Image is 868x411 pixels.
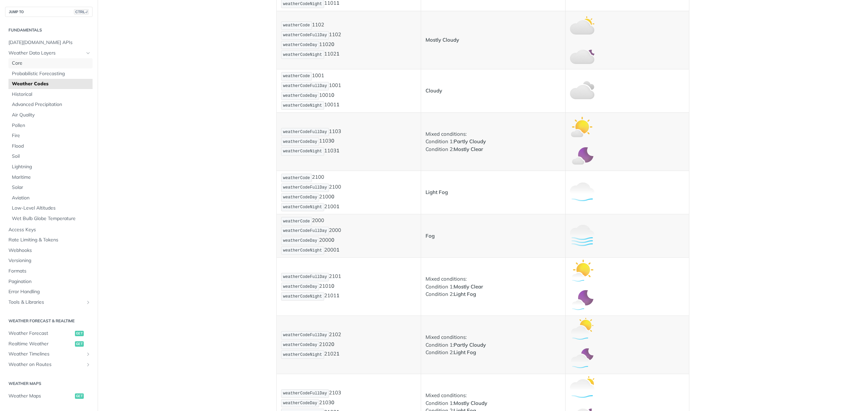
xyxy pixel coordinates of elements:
span: Maritime [12,174,91,181]
span: weatherCodeFullDay [283,130,327,134]
span: Rate Limiting & Tokens [8,237,91,243]
span: Realtime Weather [8,341,73,347]
span: Wet Bulb Globe Temperature [12,215,91,222]
span: weatherCodeDay [283,343,317,347]
span: Expand image [570,51,594,58]
span: weatherCodeNight [283,52,322,57]
a: Soil [8,151,93,161]
span: weatherCodeFullDay [283,229,327,233]
span: Advanced Precipitation [12,101,91,108]
span: weatherCode [283,23,310,28]
a: Air Quality [8,110,93,120]
strong: Mostly Clear [454,283,483,290]
span: Soil [12,153,91,160]
img: partly_cloudy_light_fog_day [570,318,594,342]
a: Rate Limiting & Tokens [5,235,93,245]
img: mostly_clear_day [570,115,594,139]
strong: Cloudy [426,87,442,94]
span: Weather Data Layers [8,50,84,57]
span: Webhooks [8,247,91,254]
strong: Light Fog [426,189,448,195]
span: weatherCode [283,176,310,180]
a: Low-Level Altitudes [8,203,93,213]
span: weatherCodeFullDay [283,391,327,396]
span: get [75,341,84,347]
strong: 0 [331,138,334,144]
img: mostly_cloudy_night [570,43,594,67]
span: get [75,331,84,336]
a: Probabilistic Forecasting [8,69,93,79]
span: weatherCode [283,219,310,224]
span: Expand image [570,356,594,362]
span: [DATE][DOMAIN_NAME] APIs [8,39,91,46]
a: Formats [5,266,93,276]
strong: Mostly Cloudy [454,400,487,406]
strong: Fog [426,233,435,239]
a: Weather on RoutesShow subpages for Weather on Routes [5,360,93,370]
a: Weather TimelinesShow subpages for Weather Timelines [5,349,93,359]
span: weatherCodeDay [283,401,317,406]
span: Pagination [8,278,91,285]
span: Expand image [570,22,594,28]
span: Expand image [570,298,594,304]
strong: 1 [336,293,339,299]
p: 2101 2101 2101 [281,272,416,301]
a: Versioning [5,256,93,266]
a: Fire [8,131,93,141]
span: Expand image [570,268,594,275]
span: Versioning [8,257,91,264]
a: Solar [8,182,93,193]
span: Expand image [570,87,594,93]
a: Aviation [8,193,93,203]
a: Core [8,58,93,68]
a: Realtime Weatherget [5,339,93,349]
a: [DATE][DOMAIN_NAME] APIs [5,38,93,48]
span: Weather Codes [12,81,91,87]
button: JUMP TOCTRL-/ [5,7,93,17]
p: Mixed conditions: Condition 1: Condition 2: [426,275,561,298]
span: Lightning [12,164,91,170]
strong: 1 [336,147,339,154]
span: weatherCodeNight [283,149,322,154]
a: Tools & LibrariesShow subpages for Tools & Libraries [5,297,93,307]
span: weatherCodeFullDay [283,275,327,279]
span: Expand image [570,326,594,333]
strong: 0 [331,237,334,243]
strong: Mostly Clear [454,146,483,152]
span: weatherCodeDay [283,238,317,243]
strong: 1 [336,246,339,253]
strong: Partly Cloudy [454,342,486,348]
span: Expand image [570,153,594,159]
span: Expand image [570,232,594,239]
span: weatherCodeDay [283,43,317,47]
span: weatherCodeNight [283,103,322,108]
span: Error Handling [8,288,91,295]
span: Flood [12,143,91,150]
span: Access Keys [8,226,91,233]
a: Weather Forecastget [5,328,93,339]
span: weatherCodeFullDay [283,333,327,338]
strong: Mostly Cloudy [426,37,459,43]
a: Wet Bulb Globe Temperature [8,214,93,224]
span: Weather Forecast [8,330,73,337]
img: fog [570,224,594,248]
span: weatherCodeFullDay [283,84,327,88]
strong: 0 [331,399,334,406]
span: Weather Maps [8,393,73,399]
img: mostly_clear_light_fog_day [570,260,594,284]
a: Error Handling [5,287,93,297]
a: Advanced Precipitation [8,100,93,110]
button: Show subpages for Tools & Libraries [85,300,91,305]
span: weatherCodeNight [283,352,322,357]
span: weatherCodeFullDay [283,33,327,38]
strong: Light Fog [454,291,476,297]
img: mostly_clear_light_fog_night [570,289,594,313]
button: Show subpages for Weather Timelines [85,351,91,357]
span: Pollen [12,122,91,129]
strong: 1 [336,51,339,57]
p: 1102 1102 1102 1102 [281,21,416,60]
span: Solar [12,184,91,191]
span: Aviation [12,195,91,201]
strong: Partly Cloudy [454,138,486,145]
span: Low-Level Altitudes [12,205,91,212]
